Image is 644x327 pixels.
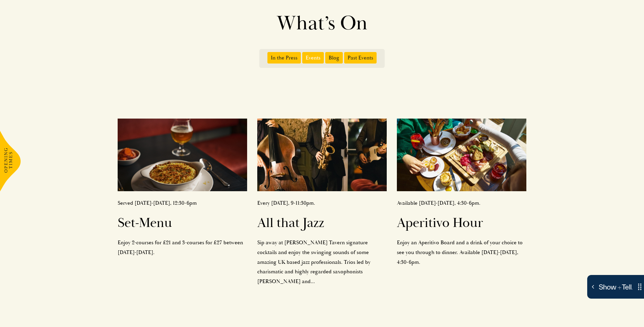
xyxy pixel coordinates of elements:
h1: What’s On [129,11,515,35]
span: Past Events [344,52,377,64]
span: Events [302,52,324,64]
p: Available [DATE]-[DATE], 4:30-6pm. [397,198,526,208]
h2: All that Jazz [257,215,387,231]
a: Served [DATE]-[DATE], 12:30-6pmSet-MenuEnjoy 2-courses for £21 and 3-courses for £27 between [DAT... [118,119,247,257]
p: Served [DATE]-[DATE], 12:30-6pm [118,198,247,208]
h2: Set-Menu [118,215,247,231]
p: Every [DATE], 9-11:30pm. [257,198,387,208]
p: Enjoy an Aperitivo Board and a drink of your choice to see you through to dinner. Available [DATE... [397,238,526,267]
span: In the Press [267,52,301,64]
p: Sip away at [PERSON_NAME] Tavern signature cocktails and enjoy the swinging sounds of some amazin... [257,238,387,286]
span: Blog [325,52,343,64]
h2: Aperitivo Hour [397,215,526,231]
a: Every [DATE], 9-11:30pm.All that JazzSip away at [PERSON_NAME] Tavern signature cocktails and enj... [257,119,387,286]
p: Enjoy 2-courses for £21 and 3-courses for £27 between [DATE]-[DATE]. [118,238,247,257]
a: Available [DATE]-[DATE], 4:30-6pm.Aperitivo HourEnjoy an Aperitivo Board and a drink of your choi... [397,119,526,267]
